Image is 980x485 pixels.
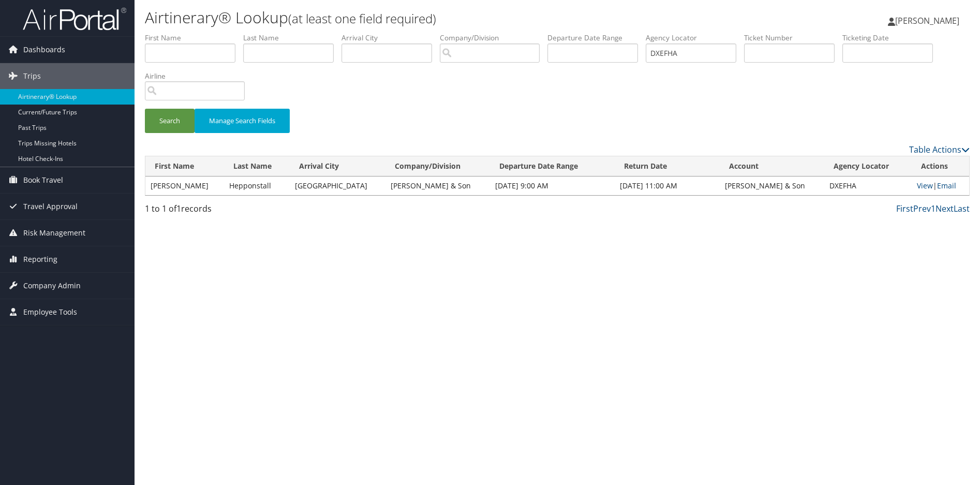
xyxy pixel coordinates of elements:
[720,156,824,177] th: Account: activate to sort column ascending
[912,156,969,177] th: Actions
[23,7,126,31] img: airportal-logo.png
[224,156,290,177] th: Last Name: activate to sort column ascending
[145,33,243,43] label: First Name
[896,203,913,214] a: First
[385,156,490,177] th: Company/Division
[341,33,440,43] label: Arrival City
[909,144,970,155] a: Table Actions
[23,246,57,272] span: Reporting
[490,156,615,177] th: Departure Date Range: activate to sort column ascending
[23,194,78,219] span: Travel Approval
[931,203,936,214] a: 1
[913,203,931,214] a: Prev
[912,177,969,195] td: |
[23,63,41,89] span: Trips
[895,15,959,26] span: [PERSON_NAME]
[145,156,224,177] th: First Name: activate to sort column ascending
[290,177,385,195] td: [GEOGRAPHIC_DATA]
[385,177,490,195] td: [PERSON_NAME] & Son
[145,7,695,28] h1: Airtinerary® Lookup
[842,33,941,43] label: Ticketing Date
[615,177,720,195] td: [DATE] 11:00 AM
[936,203,954,214] a: Next
[23,299,77,325] span: Employee Tools
[547,33,646,43] label: Departure Date Range
[23,220,85,246] span: Risk Management
[744,33,842,43] label: Ticket Number
[888,5,970,36] a: [PERSON_NAME]
[23,37,65,63] span: Dashboards
[917,181,933,190] a: View
[288,10,436,27] small: (at least one field required)
[720,177,824,195] td: [PERSON_NAME] & Son
[23,273,81,299] span: Company Admin
[290,156,385,177] th: Arrival City: activate to sort column ascending
[243,33,341,43] label: Last Name
[195,109,290,133] button: Manage Search Fields
[440,33,547,43] label: Company/Division
[145,202,339,220] div: 1 to 1 of records
[490,177,615,195] td: [DATE] 9:00 AM
[824,156,912,177] th: Agency Locator: activate to sort column ascending
[23,167,63,193] span: Book Travel
[145,71,253,81] label: Airline
[824,177,912,195] td: DXEFHA
[646,33,744,43] label: Agency Locator
[176,203,181,214] span: 1
[145,109,195,133] button: Search
[937,181,956,190] a: Email
[615,156,720,177] th: Return Date: activate to sort column ascending
[954,203,970,214] a: Last
[224,177,290,195] td: Hepponstall
[145,177,224,195] td: [PERSON_NAME]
